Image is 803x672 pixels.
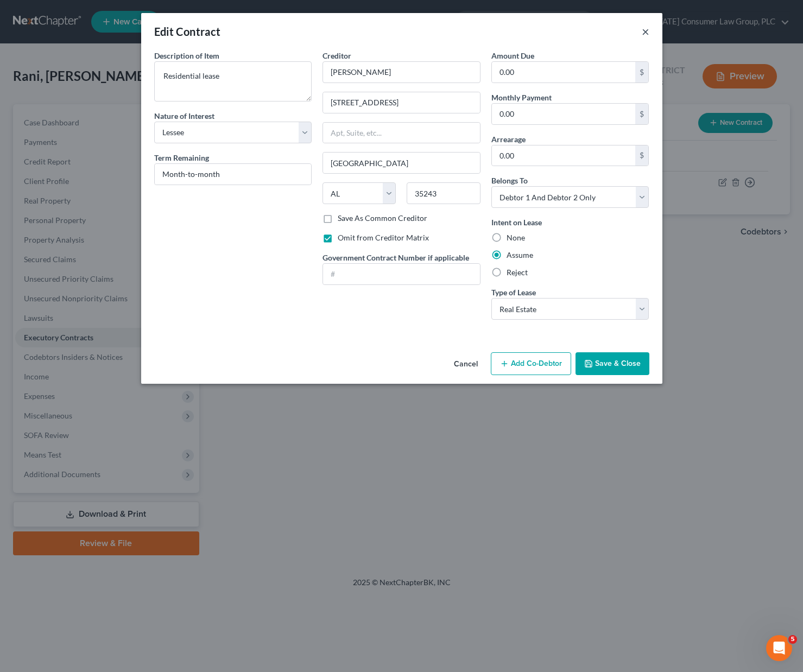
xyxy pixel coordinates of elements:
[491,176,528,185] span: Belongs To
[154,51,219,60] span: Description of Item
[766,635,792,661] iframe: Intercom live chat
[635,145,648,166] div: $
[507,250,533,261] label: Assume
[576,352,649,375] button: Save & Close
[323,123,480,143] input: Apt, Suite, etc...
[491,352,571,375] button: Add Co-Debtor
[635,62,648,83] div: $
[338,213,427,224] label: Save As Common Creditor
[491,50,534,61] label: Amount Due
[507,267,528,278] label: Reject
[491,217,542,228] label: Intent on Lease
[491,92,552,103] label: Monthly Payment
[492,145,636,166] input: 0.00
[635,104,648,124] div: $
[491,288,536,297] span: Type of Lease
[154,152,209,163] label: Term Remaining
[642,25,649,38] button: ×
[155,164,312,185] input: --
[338,232,429,243] label: Omit from Creditor Matrix
[323,51,351,60] span: Creditor
[323,153,480,173] input: Enter city...
[323,252,469,263] label: Government Contract Number if applicable
[788,635,797,644] span: 5
[154,110,214,122] label: Nature of Interest
[154,24,221,39] div: Edit Contract
[507,232,525,243] label: None
[323,92,480,113] input: Enter address...
[492,62,636,83] input: 0.00
[407,182,480,204] input: Enter zip..
[492,104,636,124] input: 0.00
[323,61,480,83] input: Search creditor by name...
[491,134,526,145] label: Arrearage
[445,353,486,375] button: Cancel
[323,264,480,284] input: #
